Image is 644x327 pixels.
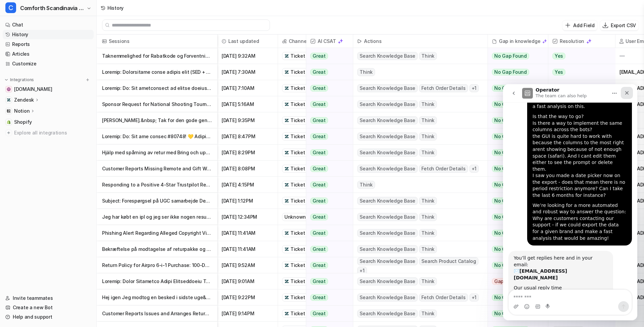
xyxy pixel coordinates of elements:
button: No Gap Found [488,241,543,257]
span: Great [310,53,328,59]
div: Is that the way to go? Is there a way to implement the same columns across the bots? the GUI is q... [30,29,124,115]
p: Hej igen Jeg modtog en besked i sidste uge&nbsp; Om at mine penge var på vej re [102,289,212,306]
span: [DATE] 8:29PM [220,145,275,161]
span: Search Knowledge Base [357,100,418,108]
span: Great [310,310,328,317]
span: Search Knowledge Base [357,245,418,253]
span: Great [310,101,328,108]
span: + 1 [469,84,479,92]
span: Ticket #148200 [290,246,326,253]
span: [DATE] 9:22PM [220,289,275,306]
div: History [107,4,124,11]
span: Ticket #148195 [290,278,325,285]
span: [DATE] 8:08PM [220,161,275,177]
div: Gap in knowledge [491,35,545,48]
span: [DATE] 9:01AM [220,273,275,289]
button: Start recording [43,220,48,225]
p: Notion [14,108,30,114]
span: [DATE] 7:30AM [220,64,275,80]
span: Shopify [14,119,32,125]
button: Upload attachment [10,220,16,225]
p: Zendesk [14,97,34,103]
span: Search Knowledge Base [357,310,418,318]
button: Emoji picker [21,220,27,225]
span: Channel [281,35,303,48]
span: [DATE] 11:41AM [220,241,275,257]
button: No Gap Found [488,225,543,241]
p: Phishing Alert Regarding Alleged Copyright Violation on Ad Account [102,225,212,241]
button: No Gap Found [488,128,543,145]
a: Ticket #146884 [284,294,328,301]
span: [DATE] 7:10AM [220,80,275,96]
span: [DATE] 5:16AM [220,96,275,112]
p: Sponsor Request for National Shooting Tournament [102,96,212,112]
button: No Gap Found [488,112,543,128]
a: comforth.dk[DOMAIN_NAME] [3,85,94,94]
button: No Gap Found [488,177,543,193]
span: No Gap Found [492,214,529,220]
span: + 1 [469,165,479,173]
span: Great [310,214,328,220]
button: Add Field [562,20,597,30]
a: Help and support [3,312,94,322]
span: Great [310,262,328,269]
span: [DATE] 11:41AM [220,225,275,241]
span: Search Knowledge Base [357,116,418,124]
span: No Gap Found [492,165,529,172]
span: Great [310,133,328,140]
p: Bekræftelse på modtagelse af returpakke og videre behandling [102,241,212,257]
span: [DOMAIN_NAME] [14,86,52,93]
span: No Gap Found [492,69,529,75]
img: zendesk [284,295,289,300]
a: ShopifyShopify [3,117,94,127]
span: [DATE] 8:47PM [220,128,275,145]
button: Great [306,225,349,241]
div: We’re looking for a more automated and robust way to answer the question: Why are customers conta... [30,118,124,158]
span: Ticket #146552 [290,117,325,124]
span: Search Knowledge Base [357,165,418,173]
a: Ticket #148597 [284,69,327,75]
span: Last updated [220,35,275,48]
span: Ticket #148556 [290,149,325,156]
button: Great [306,273,349,289]
span: [DATE] 9:35PM [220,112,275,128]
a: Ticket #148556 [284,149,327,156]
span: Search Knowledge Base [357,197,418,205]
span: Think [419,116,437,124]
p: Loremip: Do: Sit ametconsect ad elitse doeiusmod Temporincid: Utl, Etd mag aliqua enim adminimv q... [102,80,212,96]
button: Great [306,209,349,225]
span: Sessions [99,35,215,48]
span: Think [357,181,375,189]
span: No Gap Found [492,294,529,301]
button: Great [306,80,349,96]
button: Great [306,193,349,209]
img: zendesk [284,86,289,91]
span: Think [419,310,437,318]
span: + 1 [469,293,479,302]
span: C [5,2,16,13]
a: Create a new Bot [3,303,94,312]
span: [DATE] 9:14PM [220,306,275,322]
button: No Gap Found [488,257,543,273]
span: Great [310,117,328,124]
a: Ticket #148557 [284,133,327,140]
img: zendesk [284,150,289,155]
span: Ticket #146884 [290,294,326,301]
p: Return Policy for Airpro 6-i-1 Purchase: 100-Day Satisfaction Guarantee Explained [102,257,212,273]
button: No Gap Found [488,289,543,306]
span: Search Knowledge Base [357,84,418,92]
span: Resolution [551,35,612,48]
a: Articles [3,49,94,59]
img: Zendesk [7,98,11,102]
button: Great [306,161,349,177]
span: No Gap Found [492,117,529,124]
button: Great [306,128,349,145]
button: No Gap Found [488,96,543,112]
span: Think [419,132,437,141]
button: Great [306,48,349,64]
span: Think [419,213,437,221]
